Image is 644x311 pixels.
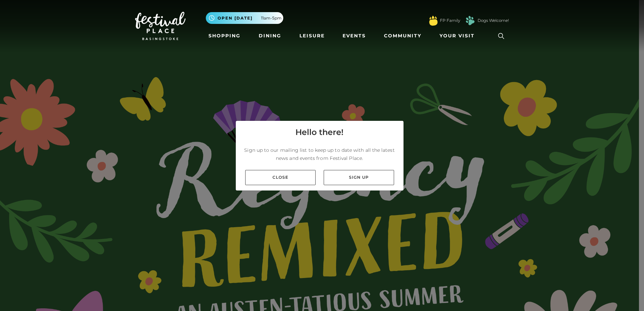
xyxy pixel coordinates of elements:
a: Shopping [206,30,243,42]
span: 11am-5pm [261,15,282,21]
a: Dogs Welcome! [478,18,509,24]
h4: Hello there! [295,126,344,138]
a: FP Family [440,18,460,24]
a: Events [340,30,368,42]
a: Leisure [297,30,327,42]
p: Sign up to our mailing list to keep up to date with all the latest news and events from Festival ... [241,146,398,162]
img: Festival Place Logo [135,12,186,40]
a: Close [245,170,316,185]
a: Sign up [324,170,394,185]
span: Open [DATE] [218,15,253,21]
a: Dining [256,30,284,42]
a: Community [381,30,424,42]
span: Your Visit [440,32,475,39]
a: Your Visit [437,30,481,42]
button: Open [DATE] 11am-5pm [206,12,283,24]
